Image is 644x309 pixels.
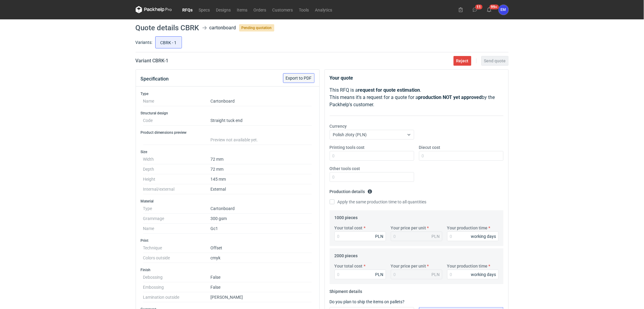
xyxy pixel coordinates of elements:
[211,243,312,253] dd: Offset
[470,5,480,15] button: 11
[335,232,386,241] input: 0
[432,233,440,239] div: PLN
[432,271,440,278] div: PLN
[211,96,312,106] dd: Cartonboard
[418,94,482,100] strong: production NOT yet approved
[143,272,211,282] dt: Debossing
[210,24,236,31] div: cartonboard
[141,150,315,154] h3: Size
[211,272,312,282] dd: False
[141,130,315,135] h3: Product dimensions preview
[141,238,315,243] h3: Print
[211,154,312,164] dd: 72 mm
[358,87,420,93] strong: request for quote estimation
[447,270,499,279] input: 0
[143,96,211,106] dt: Name
[211,292,312,302] dd: [PERSON_NAME]
[447,225,488,231] label: Your production time
[447,232,499,241] input: 0
[141,111,315,116] h3: Structural design
[251,6,269,13] a: Orders
[211,116,312,126] dd: Straight tuck end
[269,6,296,13] a: Customers
[447,263,488,269] label: Your production time
[335,213,358,220] legend: 1000 pieces
[143,204,211,214] dt: Type
[136,57,169,64] h2: Variant CBRK - 1
[335,263,363,269] label: Your total cost
[330,87,504,108] p: This RFQ is a . This means it's a request for a quote for a by the Packhelp's customer.
[143,243,211,253] dt: Technique
[143,154,211,164] dt: Width
[499,5,509,15] div: Ewelina Macek
[481,56,509,66] button: Send quote
[330,123,347,129] label: Currency
[286,76,312,80] span: Export to PDF
[335,251,358,258] legend: 2000 pieces
[335,270,386,279] input: 0
[211,214,312,224] dd: 300 gsm
[136,39,153,45] label: Variants:
[330,299,405,304] label: Do you plan to ship the items on pallets?
[180,6,196,13] a: RFQs
[456,59,469,63] span: Reject
[143,164,211,174] dt: Depth
[143,116,211,126] dt: Code
[330,187,372,194] legend: Production details
[143,214,211,224] dt: Grammage
[143,253,211,263] dt: Colors outside
[155,36,182,48] label: CBRK - 1
[213,6,234,13] a: Designs
[283,73,315,83] button: Export to PDF
[141,268,315,272] h3: Finish
[296,6,312,13] a: Tools
[499,5,509,15] button: EM
[375,233,384,239] div: PLN
[211,184,312,194] dd: External
[330,172,414,182] input: 0
[471,233,496,239] div: working days
[234,6,251,13] a: Items
[330,199,427,205] label: Apply the same production time to all quantities
[330,151,414,161] input: 0
[143,224,211,234] dt: Name
[211,282,312,292] dd: False
[330,144,365,150] label: Printing tools cost
[239,24,274,31] span: Pending quotation
[333,132,367,137] span: Polish złoty (PLN)
[391,225,426,231] label: Your price per unit
[375,271,384,278] div: PLN
[141,199,315,204] h3: Material
[391,263,426,269] label: Your price per unit
[312,6,335,13] a: Analytics
[211,253,312,263] dd: cmyk
[211,174,312,184] dd: 145 mm
[335,225,363,231] label: Your total cost
[211,137,258,142] span: Preview not available yet.
[419,151,504,161] input: 0
[136,6,172,13] svg: Packhelp Pro
[484,59,506,63] span: Send quote
[330,166,360,172] label: Other tools cost
[143,174,211,184] dt: Height
[211,164,312,174] dd: 72 mm
[196,6,213,13] a: Specs
[330,75,353,81] strong: Your quote
[143,292,211,302] dt: Lamination outside
[211,204,312,214] dd: Cartonboard
[143,184,211,194] dt: Internal/external
[143,282,211,292] dt: Embossing
[211,224,312,234] dd: Gc1
[136,24,199,31] h1: Quote details CBRK
[141,91,315,96] h3: Type
[484,5,494,15] button: 99+
[330,287,362,294] legend: Shipment details
[471,271,496,278] div: working days
[454,56,471,66] button: Reject
[419,144,441,150] label: Diecut cost
[141,72,169,86] button: Specification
